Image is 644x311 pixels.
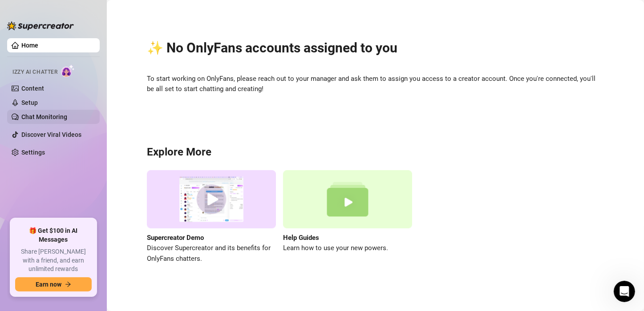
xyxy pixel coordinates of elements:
[7,21,74,30] img: logo-BBDzfeDw.svg
[18,63,160,78] p: Hi [PERSON_NAME]
[9,143,169,205] img: Izzy just got smarter and safer ✨
[147,170,276,264] a: Supercreator DemoDiscover Supercreator and its benefits for OnlyFans chatters.
[52,251,82,258] span: Messages
[12,68,57,76] span: Izzy AI Chatter
[89,229,134,265] button: Help
[12,251,32,258] span: Home
[21,85,44,92] a: Content
[21,42,38,49] a: Home
[147,40,604,56] h2: ✨ No OnlyFans accounts assigned to you
[147,251,164,258] span: News
[147,234,204,242] strong: Supercreator Demo
[18,112,149,121] div: Send us a message
[65,281,71,287] span: arrow-right
[21,131,81,138] a: Discover Viral Videos
[104,251,118,258] span: Help
[147,170,276,228] img: supercreator demo
[21,113,67,120] a: Chat Monitoring
[61,64,75,77] img: AI Chatter
[15,247,92,274] span: Share [PERSON_NAME] with a friend, and earn unlimited rewards
[129,14,147,32] img: Profile image for Giselle
[50,212,97,222] div: Improvement
[21,99,38,106] a: Setup
[283,170,412,264] a: Help GuidesLearn how to use your new powers.
[36,281,61,288] span: Earn now
[153,14,169,30] div: Close
[147,243,276,264] span: Discover Supercreator and its benefits for OnlyFans chatters.
[18,227,144,237] div: Izzy just got smarter and safer ✨
[18,121,149,131] div: We typically reply in a few hours
[9,143,169,255] div: Izzy just got smarter and safer ✨UpdateImprovementIzzy just got smarter and safer ✨
[15,277,92,291] button: Earn nowarrow-right
[18,212,46,222] div: Update
[95,14,113,32] img: Profile image for Yoni
[9,104,169,138] div: Send us a messageWe typically reply in a few hours
[147,145,604,159] h3: Explore More
[18,18,77,30] img: logo
[15,227,92,244] span: 🎁 Get $100 in AI Messages
[112,14,130,32] img: Profile image for Ella
[283,170,412,228] img: help guides
[147,74,604,95] span: To start working on OnlyFans, please reach out to your manager and ask them to assign you access ...
[18,78,160,93] p: How can we help?
[134,229,178,265] button: News
[283,243,412,254] span: Learn how to use your new powers.
[45,229,89,265] button: Messages
[21,149,45,156] a: Settings
[283,234,319,242] strong: Help Guides
[614,281,635,302] iframe: Intercom live chat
